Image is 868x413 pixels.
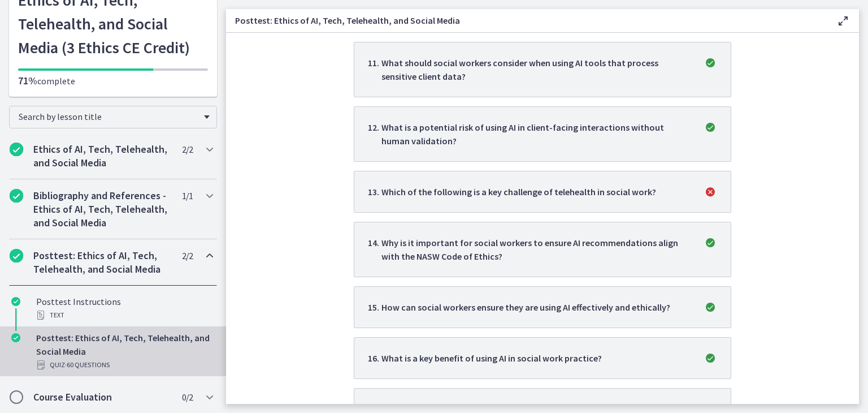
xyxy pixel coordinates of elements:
span: 2 / 2 [182,143,193,156]
i: correct [704,351,717,365]
span: 0 / 2 [182,390,193,404]
span: 71% [18,74,37,87]
span: 11 . [368,56,381,83]
div: Why is it important for social workers to ensure AI recommendations align with the NASW Code of E... [381,236,690,263]
h2: Posttest: Ethics of AI, Tech, Telehealth, and Social Media [33,249,171,276]
div: Search by lesson title [9,106,217,128]
i: Completed [10,189,23,203]
h2: Ethics of AI, Tech, Telehealth, and Social Media [33,143,171,170]
span: 12 . [368,121,381,148]
span: 1 / 1 [182,189,193,203]
span: 13 . [368,185,381,199]
span: 16 . [368,351,381,365]
span: 14 . [368,236,381,263]
i: correct [704,56,717,70]
div: Posttest Instructions [36,295,212,322]
h2: Bibliography and References - Ethics of AI, Tech, Telehealth, and Social Media [33,189,171,230]
i: correct [704,121,717,134]
i: Completed [11,333,20,342]
div: Quiz [36,358,212,372]
h3: Posttest: Ethics of AI, Tech, Telehealth, and Social Media [235,14,818,27]
div: Which of the following is a key challenge of telehealth in social work? [381,185,656,199]
div: Text [36,308,212,322]
i: correct [704,236,717,249]
i: Completed [11,297,20,306]
span: 2 / 2 [182,249,193,263]
div: What should social workers consider when using AI tools that process sensitive client data? [381,56,690,83]
i: correct [704,300,717,314]
i: Completed [10,249,23,263]
div: What is a potential risk of using AI in client-facing interactions without human validation? [381,121,690,148]
div: Posttest: Ethics of AI, Tech, Telehealth, and Social Media [36,331,212,372]
span: 15 . [368,300,381,314]
div: What is a key benefit of using AI in social work practice? [381,351,602,365]
i: Completed [10,143,23,156]
span: · 60 Questions [65,358,110,372]
span: Search by lesson title [19,111,198,122]
p: complete [18,74,208,88]
i: incorrect [704,185,717,199]
div: How can social workers ensure they are using AI effectively and ethically? [381,300,670,314]
h2: Course Evaluation [33,390,171,404]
